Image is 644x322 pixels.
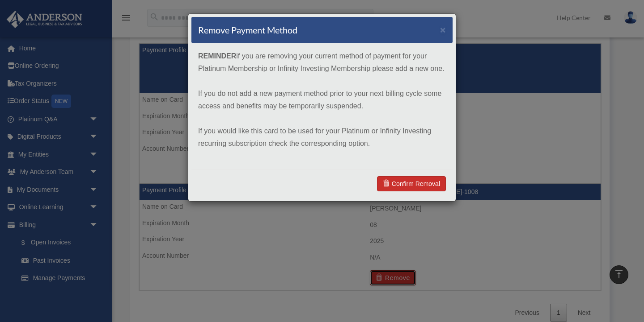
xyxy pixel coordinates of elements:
button: × [440,25,446,34]
a: Confirm Removal [377,176,446,191]
h4: Remove Payment Method [198,24,297,36]
p: If you would like this card to be used for your Platinum or Infinity Investing recurring subscrip... [198,125,446,150]
p: If you do not add a new payment method prior to your next billing cycle some access and benefits ... [198,87,446,112]
div: if you are removing your current method of payment for your Platinum Membership or Infinity Inves... [191,43,453,169]
strong: REMINDER [198,52,236,60]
